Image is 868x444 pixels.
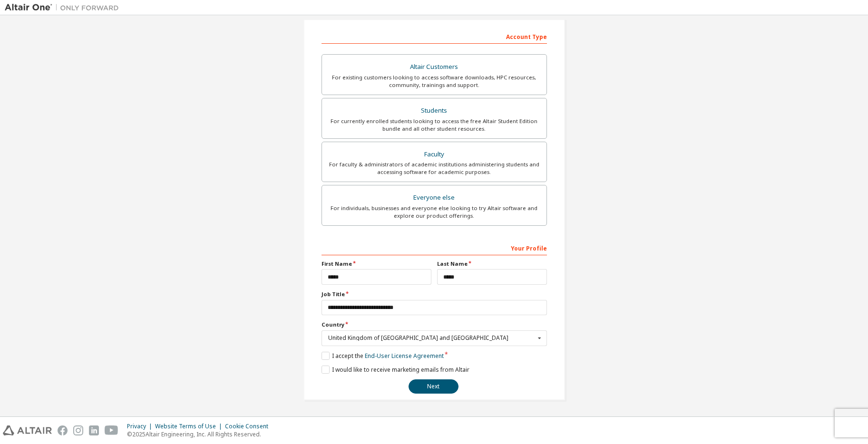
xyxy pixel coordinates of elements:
[409,379,458,394] button: Next
[328,74,541,89] div: For existing customers looking to access software downloads, HPC resources, community, trainings ...
[322,260,431,268] label: First Name
[5,3,124,12] img: Altair One
[328,60,541,74] div: Altair Customers
[328,117,541,133] div: For currently enrolled students looking to access the free Altair Student Edition bundle and all ...
[328,204,541,220] div: For individuals, businesses and everyone else looking to try Altair software and explore our prod...
[3,425,52,435] img: altair_logo.svg
[105,425,118,435] img: youtube.svg
[58,425,68,435] img: facebook.svg
[73,425,83,435] img: instagram.svg
[328,191,541,204] div: Everyone else
[328,148,541,161] div: Faculty
[328,161,541,176] div: For faculty & administrators of academic institutions administering students and accessing softwa...
[225,423,274,430] div: Cookie Consent
[127,423,155,430] div: Privacy
[322,29,547,44] div: Account Type
[322,352,444,360] label: I accept the
[155,423,225,430] div: Website Terms of Use
[127,430,274,438] p: © 2025 Altair Engineering, Inc. All Rights Reserved.
[89,425,99,435] img: linkedin.svg
[437,260,547,268] label: Last Name
[328,104,541,117] div: Students
[328,335,535,341] div: United Kingdom of [GEOGRAPHIC_DATA] and [GEOGRAPHIC_DATA]
[322,240,547,255] div: Your Profile
[322,321,547,328] label: Country
[322,366,469,374] label: I would like to receive marketing emails from Altair
[322,290,547,298] label: Job Title
[365,352,444,360] a: End-User License Agreement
